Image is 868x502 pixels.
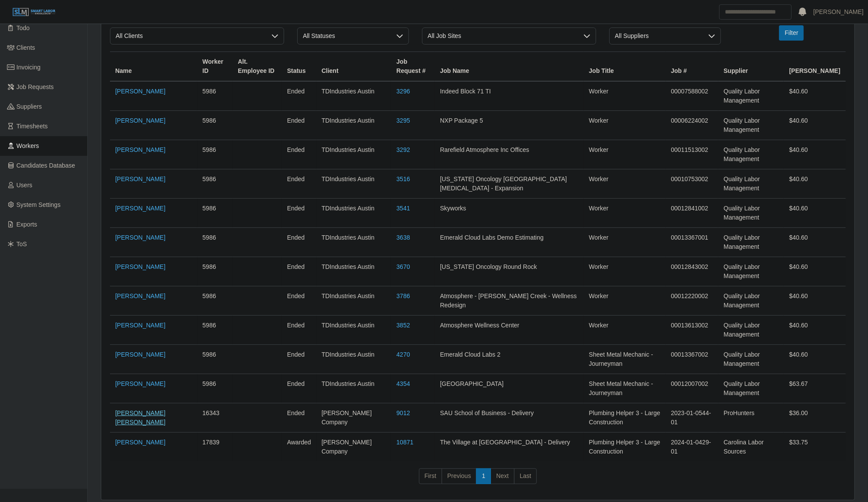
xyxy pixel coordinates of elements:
[422,28,578,44] span: All Job Sites
[666,403,719,433] td: 2023-01-0544-01
[233,52,282,82] th: Alt. Employee ID
[197,111,233,140] td: 5986
[197,316,233,345] td: 5986
[666,433,719,462] td: 2024-01-0429-01
[110,468,846,491] nav: pagination
[584,345,666,374] td: Sheet Metal Mechanic - Journeyman
[396,292,410,299] a: 3786
[666,52,719,82] th: Job #
[435,286,583,316] td: Atmosphere - [PERSON_NAME] Creek - Wellness Redesign
[718,81,784,111] td: Quality Labor Management
[396,351,410,358] a: 4270
[316,228,391,257] td: TDIndustries Austin
[666,199,719,228] td: 00012841002
[666,228,719,257] td: 00013367001
[316,81,391,111] td: TDIndustries Austin
[718,345,784,374] td: Quality Labor Management
[435,81,583,111] td: Indeed Block 71 TI
[110,52,197,82] th: Name
[282,169,316,199] td: ended
[784,286,846,316] td: $40.60
[391,52,435,82] th: Job Request #
[584,433,666,462] td: Plumbing Helper 3 - Large Construction
[584,257,666,286] td: Worker
[584,111,666,140] td: Worker
[584,403,666,433] td: Plumbing Helper 3 - Large Construction
[316,374,391,403] td: TDIndustries Austin
[718,374,784,403] td: Quality Labor Management
[197,199,233,228] td: 5986
[584,374,666,403] td: Sheet Metal Mechanic - Journeyman
[784,199,846,228] td: $40.60
[718,169,784,199] td: Quality Labor Management
[316,199,391,228] td: TDIndustries Austin
[17,64,41,71] span: Invoicing
[584,199,666,228] td: Worker
[784,111,846,140] td: $40.60
[197,433,233,462] td: 17839
[396,175,410,182] a: 3516
[17,103,42,110] span: Suppliers
[435,257,583,286] td: [US_STATE] Oncology Round Rock
[115,263,165,270] a: [PERSON_NAME]
[718,286,784,316] td: Quality Labor Management
[666,111,719,140] td: 00006224002
[813,7,864,17] a: [PERSON_NAME]
[17,123,48,130] span: Timesheets
[584,140,666,169] td: Worker
[282,199,316,228] td: ended
[784,316,846,345] td: $40.60
[718,52,784,82] th: Supplier
[666,286,719,316] td: 00012220002
[17,182,33,189] span: Users
[396,322,410,329] a: 3852
[718,316,784,345] td: Quality Labor Management
[197,81,233,111] td: 5986
[282,140,316,169] td: ended
[435,228,583,257] td: Emerald Cloud Labs Demo Estimating
[282,374,316,403] td: ended
[396,205,410,212] a: 3541
[282,111,316,140] td: ended
[298,28,391,44] span: All Statuses
[115,234,165,241] a: [PERSON_NAME]
[435,433,583,462] td: The Village at [GEOGRAPHIC_DATA] - Delivery
[115,175,165,182] a: [PERSON_NAME]
[784,345,846,374] td: $40.60
[435,140,583,169] td: Rarefield Atmosphere Inc Offices
[435,374,583,403] td: [GEOGRAPHIC_DATA]
[17,241,27,248] span: ToS
[197,345,233,374] td: 5986
[784,257,846,286] td: $40.60
[282,228,316,257] td: ended
[115,351,165,358] a: [PERSON_NAME]
[784,140,846,169] td: $40.60
[12,7,56,17] img: SLM Logo
[435,52,583,82] th: Job Name
[197,286,233,316] td: 5986
[396,439,413,446] a: 10871
[396,380,410,387] a: 4354
[282,257,316,286] td: ended
[17,221,37,228] span: Exports
[784,403,846,433] td: $36.00
[435,169,583,199] td: [US_STATE] Oncology [GEOGRAPHIC_DATA][MEDICAL_DATA] - Expansion
[718,140,784,169] td: Quality Labor Management
[476,468,491,484] a: 1
[282,433,316,462] td: awarded
[282,345,316,374] td: ended
[584,52,666,82] th: Job Title
[584,286,666,316] td: Worker
[718,257,784,286] td: Quality Labor Management
[197,140,233,169] td: 5986
[435,199,583,228] td: Skyworks
[316,169,391,199] td: TDIndustries Austin
[282,286,316,316] td: ended
[17,201,61,208] span: System Settings
[666,374,719,403] td: 00012007002
[784,52,846,82] th: [PERSON_NAME]
[115,409,165,426] a: [PERSON_NAME] [PERSON_NAME]
[316,257,391,286] td: TDIndustries Austin
[17,162,75,169] span: Candidates Database
[666,257,719,286] td: 00012843002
